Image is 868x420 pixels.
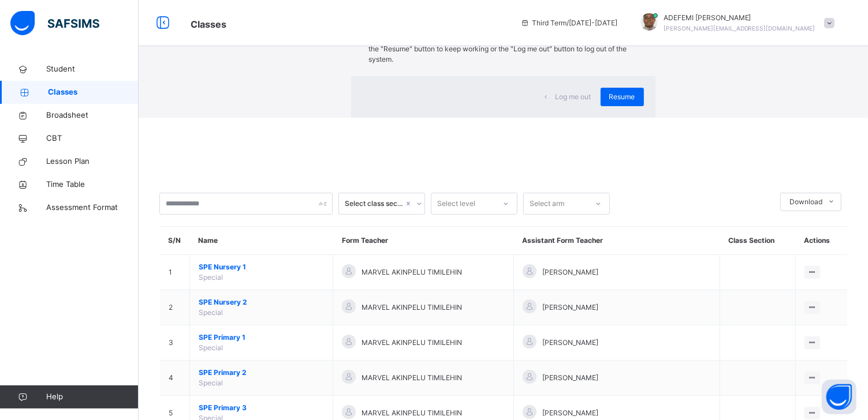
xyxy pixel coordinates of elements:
[46,202,139,213] span: Assessment Format
[362,337,462,348] span: MARVEL AKINPELU TIMILEHIN
[199,367,324,378] span: SPE Primary 2
[368,33,638,65] p: Due to inactivity you would be logged out to the system in the next , click the "Resume" button t...
[542,373,598,383] span: [PERSON_NAME]
[199,343,223,352] span: Special
[530,193,564,215] div: Select arm
[191,18,226,30] span: Classes
[822,380,856,414] button: Open asap
[199,273,223,282] span: Special
[190,227,333,255] th: Name
[46,179,139,190] span: Time Table
[664,13,815,23] span: ADEFEMI [PERSON_NAME]
[199,297,324,307] span: SPE Nursery 2
[542,337,598,348] span: [PERSON_NAME]
[199,378,223,387] span: Special
[629,13,840,33] div: ADEFEMIAJAYI
[160,255,190,290] td: 1
[542,302,598,313] span: [PERSON_NAME]
[10,11,99,35] img: safsims
[199,262,324,272] span: SPE Nursery 1
[160,361,190,396] td: 4
[199,403,324,413] span: SPE Primary 3
[160,290,190,325] td: 2
[160,325,190,361] td: 3
[48,87,139,98] span: Classes
[362,373,462,383] span: MARVEL AKINPELU TIMILEHIN
[795,227,847,255] th: Actions
[333,227,514,255] th: Form Teacher
[362,267,462,277] span: MARVEL AKINPELU TIMILEHIN
[345,198,404,209] div: Select class section
[362,408,462,418] span: MARVEL AKINPELU TIMILEHIN
[437,193,475,215] div: Select level
[46,63,139,75] span: Student
[46,133,139,144] span: CBT
[362,302,462,313] span: MARVEL AKINPELU TIMILEHIN
[542,408,598,418] span: [PERSON_NAME]
[609,92,635,102] span: Resume
[789,197,822,207] span: Download
[160,227,190,255] th: S/N
[513,227,720,255] th: Assistant Form Teacher
[46,110,139,121] span: Broadsheet
[46,156,139,167] span: Lesson Plan
[542,267,598,277] span: [PERSON_NAME]
[199,332,324,343] span: SPE Primary 1
[556,92,591,102] span: Log me out
[664,25,815,32] span: [PERSON_NAME][EMAIL_ADDRESS][DOMAIN_NAME]
[199,308,223,317] span: Special
[520,18,617,28] span: session/term information
[720,227,795,255] th: Class Section
[46,391,138,403] span: Help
